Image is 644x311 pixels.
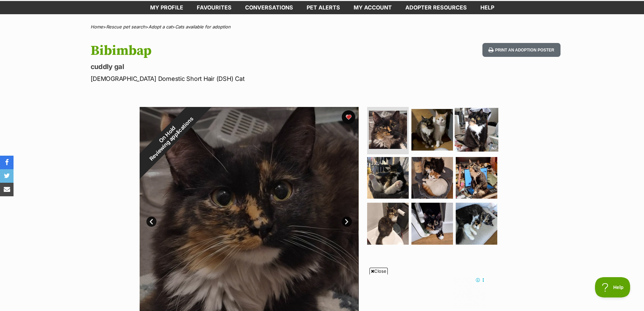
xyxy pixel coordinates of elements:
[91,43,377,59] h1: Bibimbap
[456,157,497,199] img: Photo of Bibimbap
[411,203,453,244] img: Photo of Bibimbap
[91,24,103,29] a: Home
[455,108,498,152] img: Photo of Bibimbap
[148,116,194,162] span: Reviewing applications
[121,88,217,185] div: On Hold
[399,1,474,14] a: Adopter resources
[367,157,409,199] img: Photo of Bibimbap
[190,1,238,14] a: Favourites
[175,24,231,29] a: Cats available for adoption
[91,74,377,83] p: [DEMOGRAPHIC_DATA] Domestic Short Hair (DSH) Cat
[456,203,497,244] img: Photo of Bibimbap
[367,203,409,244] img: Photo of Bibimbap
[369,268,388,274] span: Close
[342,110,355,124] button: favourite
[342,217,352,227] a: Next
[238,1,300,14] a: conversations
[146,217,157,227] a: Prev
[106,24,145,29] a: Rescue pet search
[474,1,501,14] a: Help
[143,1,190,14] a: My profile
[74,24,571,29] div: > > >
[411,109,453,151] img: Photo of Bibimbap
[91,62,377,71] p: cuddly gal
[595,277,630,297] iframe: Help Scout Beacon - Open
[347,1,399,14] a: My account
[482,43,560,57] button: Print an adoption poster
[148,24,172,29] a: Adopt a cat
[369,111,407,149] img: Photo of Bibimbap
[411,157,453,199] img: Photo of Bibimbap
[300,1,347,14] a: Pet alerts
[158,277,486,308] iframe: Advertisement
